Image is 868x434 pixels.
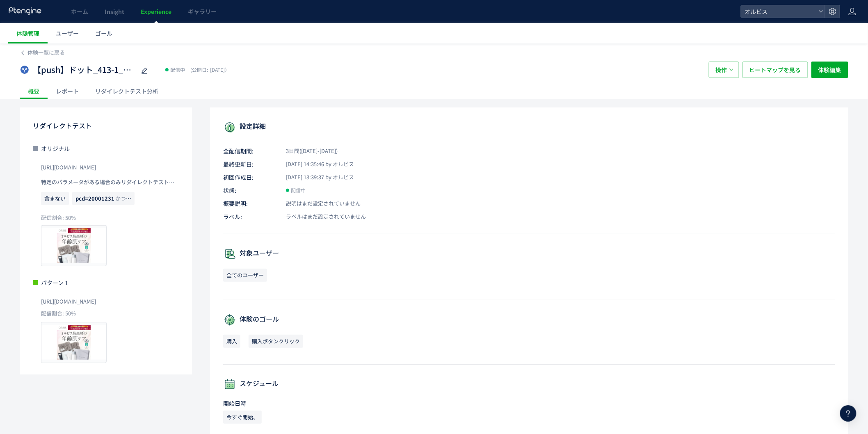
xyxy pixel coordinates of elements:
img: 78bf97f79df73d157701016bb907b9e11757047646354.jpeg [41,226,106,266]
span: 購入 [223,335,240,348]
span: ヒートマップを見る [749,62,801,78]
span: pcd=20001231 [75,194,114,202]
span: ラベルはまだ設定されていません [276,213,366,221]
div: レポート [48,83,87,99]
span: 今すぐ開始、 [223,411,262,424]
p: 配信割合: 50% [33,310,179,318]
span: [DATE] 14:35:46 by オルビス [276,160,354,168]
span: 含まない [41,192,69,205]
span: 【push】ドット_413-1_リンクル口コミ追加 [33,64,135,76]
p: 設定詳細 [223,121,835,134]
span: 概要説明: [223,199,276,208]
span: 全てのユーザー [223,269,267,282]
span: 最終更新日: [223,160,276,168]
span: (公開日: [190,66,208,73]
span: 体験一覧に戻る [27,48,65,56]
span: ホーム [71,7,88,16]
div: リダイレクトテスト分析 [87,83,167,99]
p: 対象ユーザー [223,247,835,260]
span: 操作 [716,62,727,78]
button: ヒートマップを見る [742,62,808,78]
span: 体験管理 [16,29,39,37]
span: かつ [115,194,126,202]
p: 配信割合: 50% [41,214,179,222]
span: Experience [141,7,171,16]
span: 3日間([DATE]-[DATE]) [276,147,338,155]
span: 購入ボタンクリック [249,335,303,348]
span: ゴール [95,29,112,37]
button: 操作 [709,62,739,78]
span: オリジナル [41,144,70,153]
span: 配信中 [291,186,306,194]
span: Insight [105,7,124,16]
span: pcd=20001231かつpcd=20001210かつpcd=20001232 [72,192,135,205]
span: 説明はまだ設定されていません [276,200,361,208]
button: 体験編集 [811,62,848,78]
p: 体験のゴール [223,313,835,327]
span: ラベル: [223,212,276,221]
span: オルビス [742,5,815,18]
span: 開始日時 [223,399,246,407]
span: 初回作成日: [223,173,276,181]
span: パターン 1 [41,279,68,287]
p: リダイレクトテスト [33,119,179,132]
p: 特定のパラメータがある場合のみリダイレクトテストを実行 [41,176,179,189]
span: [DATE] 13:39:37 by オルビス [276,174,354,181]
span: 状態: [223,186,276,194]
img: 25deb656e288668a6f4f9d285640aa131757047646368.jpeg [41,322,106,363]
div: 概要 [20,83,48,99]
span: 全配信期間: [223,147,276,155]
span: 配信中 [170,66,185,74]
span: https://pr.orbis.co.jp/cosmetics/udot/413-9/ [41,295,96,308]
span: ギャラリー [188,7,217,16]
span: [DATE]） [188,66,230,73]
span: ユーザー [56,29,79,37]
p: スケジュール​ [223,378,835,391]
span: https://pr.orbis.co.jp/cosmetics/udot/413-1/ [41,161,96,174]
span: 体験編集 [818,62,841,78]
